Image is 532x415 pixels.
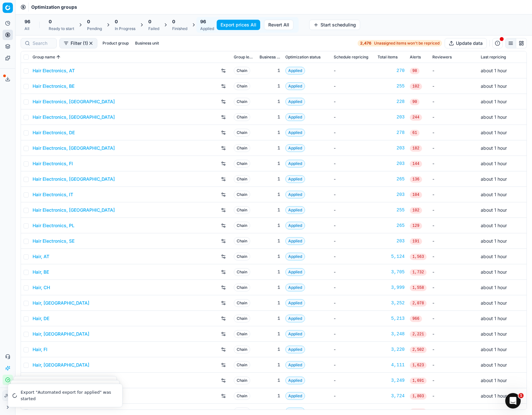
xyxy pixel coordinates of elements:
span: 136 [410,176,422,183]
span: Group level [234,55,254,60]
span: about 1 hour [481,362,507,368]
span: Applied [285,175,305,183]
div: 1 [260,253,280,260]
div: 1 [260,331,280,337]
span: JW [3,391,13,400]
a: Hair Electronics, BE [33,83,74,89]
td: - [430,187,478,202]
div: Applied [200,26,214,31]
div: 3,249 [378,377,405,384]
td: - [331,373,375,388]
span: 61 [410,130,419,136]
span: Alerts [410,55,421,60]
span: about 1 hour [481,331,507,337]
a: 255 [378,83,405,89]
td: - [331,264,375,280]
span: Applied [285,268,305,276]
span: Chain [234,284,250,291]
td: - [331,125,375,140]
div: 3,724 [378,393,405,399]
span: about 1 hour [481,300,507,306]
div: 265 [378,222,405,229]
span: about 1 hour [481,114,507,120]
span: 2,502 [410,347,427,353]
span: 98 [410,68,419,74]
span: 244 [410,114,422,121]
div: 270 [378,67,405,74]
span: 2,078 [410,300,427,307]
strong: 2,476 [360,41,371,46]
span: about 1 hour [481,207,507,213]
td: - [430,264,478,280]
td: - [331,326,375,342]
span: 144 [410,161,422,167]
span: Chain [234,346,250,353]
div: 4,111 [378,362,405,368]
div: 228 [378,98,405,105]
span: about 1 hour [481,285,507,290]
td: - [430,342,478,357]
span: Applied [285,206,305,214]
td: - [331,233,375,249]
span: Applied [285,67,305,75]
a: 3,220 [378,346,405,353]
td: - [331,202,375,218]
span: 966 [410,316,422,322]
span: Chain [234,330,250,338]
button: Update data [445,38,487,48]
a: 3,705 [378,269,405,275]
div: 1 [260,269,280,275]
span: Applied [285,129,305,137]
span: Optimization status [285,55,320,60]
span: Chain [234,206,250,214]
div: 3,999 [378,284,405,291]
div: 1 [260,98,280,105]
td: - [430,94,478,109]
td: - [430,357,478,373]
span: Applied [285,361,305,369]
span: 1 [518,393,524,398]
span: about 1 hour [481,130,507,135]
td: - [430,326,478,342]
span: Chain [234,268,250,276]
span: Chain [234,191,250,198]
a: 203 [378,114,405,120]
td: - [430,202,478,218]
a: Hair, PL [33,408,49,415]
a: Hair Electronics, FI [33,160,73,167]
div: 1 [260,393,280,399]
a: 203 [378,238,405,244]
span: about 1 hour [481,223,507,228]
span: 0 [115,18,118,25]
div: 1 [260,222,280,229]
a: 203 [378,145,405,151]
span: Applied [285,222,305,229]
div: 1 [260,160,280,167]
span: 1,803 [410,393,427,400]
td: - [430,249,478,264]
span: Applied [285,377,305,384]
div: 203 [378,160,405,167]
button: Filter (1) [59,38,97,48]
span: 104 [410,192,422,198]
td: - [331,342,375,357]
td: - [430,388,478,404]
span: Chain [234,315,250,322]
td: - [331,218,375,233]
div: 1 [260,284,280,291]
span: 2,221 [410,331,427,338]
button: Revert All [264,20,293,30]
div: 255 [378,207,405,213]
div: 1 [260,191,280,198]
a: Hair Electronics, [GEOGRAPHIC_DATA] [33,207,115,213]
span: 102 [410,83,422,90]
span: about 1 hour [481,378,507,383]
a: Hair Electronics, AT [33,67,75,74]
span: Applied [285,330,305,338]
span: about 1 hour [481,68,507,73]
span: 96 [200,18,206,25]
